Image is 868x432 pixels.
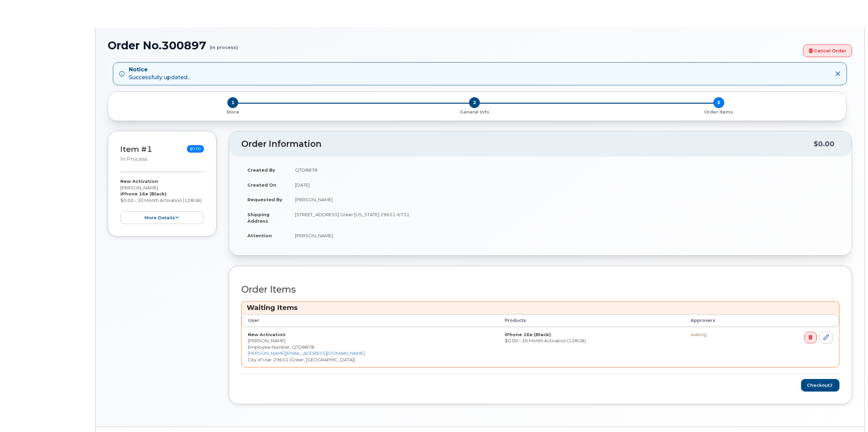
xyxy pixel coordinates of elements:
p: General Info [355,109,594,115]
td: $0.00 - 30 Month Activation (128GB) [499,327,684,367]
strong: Requested By [247,197,282,202]
span: Employee Number: QTD8878 [248,344,314,350]
strong: New Activation [248,332,285,337]
th: User [242,314,499,327]
strong: iPhone 16e (Black) [505,332,551,337]
span: 2 [469,97,480,108]
td: [PERSON_NAME] [289,192,839,207]
h2: Order Information [241,139,814,149]
th: Approvers [684,314,758,327]
span: 1 [227,97,238,108]
a: Cancel Order [803,45,852,57]
th: Products [499,314,684,327]
strong: New Activation [120,178,158,184]
td: QTD8878 [289,162,839,177]
p: Store [116,109,350,115]
strong: iPhone 16e (Black) [120,191,167,196]
td: [PERSON_NAME] [289,228,839,243]
strong: Attention [247,233,272,238]
td: [PERSON_NAME] City of Use: 29651 (Greer, [GEOGRAPHIC_DATA]) [242,327,499,367]
h1: Order No.300897 [108,39,800,51]
a: 2 General Info [352,108,597,115]
div: waiting [691,331,752,338]
td: [DATE] [289,177,839,192]
div: [PERSON_NAME] $0.00 - 30 Month Activation (128GB) [120,178,204,224]
a: Item #1 [120,144,152,154]
strong: Created On [247,182,276,188]
button: more details [120,211,204,224]
div: Successfully updated... [129,66,191,82]
a: [PERSON_NAME][EMAIL_ADDRESS][DOMAIN_NAME] [248,350,365,356]
h2: Order Items [241,284,839,295]
td: [STREET_ADDRESS] Greer [US_STATE] 29651-6731 [289,207,839,228]
span: $0.00 [187,145,204,153]
strong: Notice [129,66,191,74]
small: in process [120,156,147,162]
div: $0.00 [814,137,834,150]
strong: Shipping Address [247,212,270,224]
button: Checkout [801,379,839,392]
h3: Waiting Items [247,303,834,312]
small: (in process) [210,39,238,50]
a: 1 Store [114,108,352,115]
strong: Created By [247,167,275,173]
